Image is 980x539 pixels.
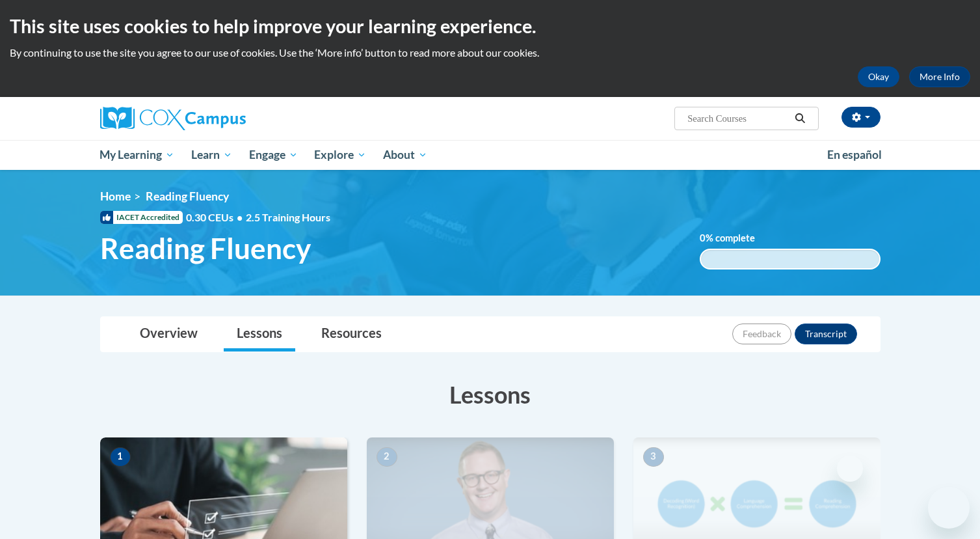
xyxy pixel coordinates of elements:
span: 0.30 CEUs [186,210,246,225]
label: % complete [700,231,775,245]
h2: This site uses cookies to help improve your learning experience. [10,13,970,39]
input: Search Courses [686,111,790,126]
a: Explore [306,140,375,170]
a: Home [100,189,131,203]
span: Reading Fluency [100,231,311,266]
span: Reading Fluency [146,189,229,203]
a: My Learning [92,140,183,170]
span: Explore [314,147,366,163]
span: • [237,211,243,223]
button: Account Settings [841,107,881,128]
a: Cox Campus [100,107,347,130]
a: Lessons [224,317,295,352]
a: Engage [241,140,306,170]
a: More Info [909,66,970,87]
span: 0 [700,232,706,243]
button: Feedback [732,324,791,344]
span: IACET Accredited [100,211,183,224]
a: Resources [308,317,395,352]
a: Overview [127,317,211,352]
h3: Lessons [100,378,881,411]
button: Transcript [795,324,857,344]
button: Okay [858,66,899,87]
span: 3 [643,447,664,467]
span: 2.5 Training Hours [246,211,330,223]
span: Learn [191,147,232,163]
span: My Learning [99,147,174,163]
a: About [375,140,436,170]
a: En español [819,141,890,169]
iframe: Close message [837,456,863,482]
span: En español [827,148,882,161]
span: 2 [377,447,397,467]
span: About [383,147,427,163]
img: Cox Campus [100,107,246,130]
p: By continuing to use the site you agree to our use of cookies. Use the ‘More info’ button to read... [10,46,970,60]
iframe: Button to launch messaging window [928,487,970,529]
a: Learn [183,140,241,170]
div: Main menu [81,140,900,170]
span: 1 [110,447,131,467]
span: Engage [249,147,298,163]
button: Search [790,111,810,126]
